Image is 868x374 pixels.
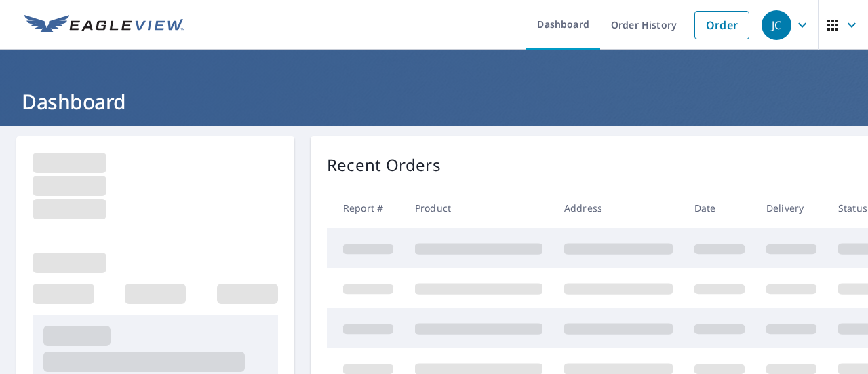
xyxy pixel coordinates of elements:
[327,153,441,177] p: Recent Orders
[24,15,184,35] img: EV Logo
[553,188,684,228] th: Address
[694,11,749,39] a: Order
[404,188,553,228] th: Product
[327,188,404,228] th: Report #
[762,10,791,40] div: JC
[684,188,755,228] th: Date
[16,88,852,115] h1: Dashboard
[755,188,827,228] th: Delivery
